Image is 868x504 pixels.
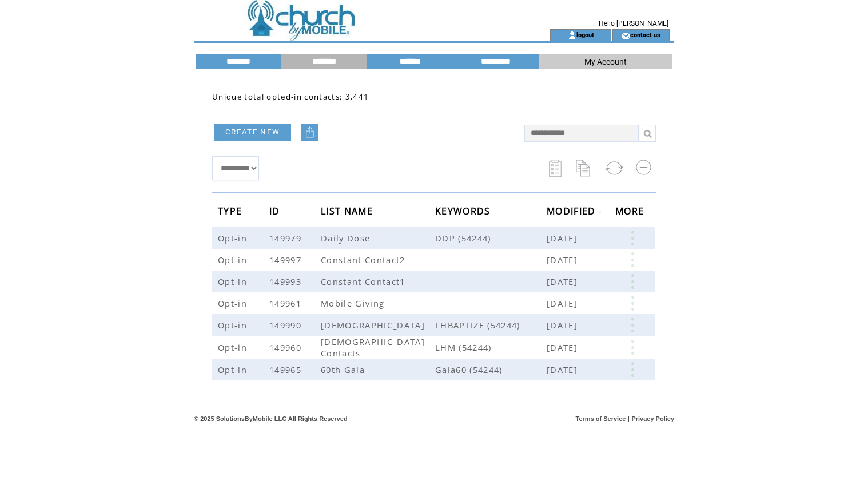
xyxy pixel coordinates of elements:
span: [DATE] [547,276,580,287]
span: [DATE] [547,254,580,265]
a: contact us [630,31,660,38]
span: 149997 [269,254,304,265]
span: Constant Contact2 [321,254,408,265]
span: [DEMOGRAPHIC_DATA] Contacts [321,336,425,359]
span: KEYWORDS [435,202,493,223]
a: KEYWORDS [435,207,493,214]
span: [DATE] [547,319,580,331]
span: [DATE] [547,364,580,375]
span: 149965 [269,364,304,375]
span: Constant Contact1 [321,276,408,287]
span: MORE [615,202,647,223]
a: Privacy Policy [631,415,674,422]
span: [DEMOGRAPHIC_DATA] [321,319,428,331]
span: Opt-in [218,297,250,309]
span: [DATE] [547,297,580,309]
span: Opt-in [218,319,250,331]
span: Unique total opted-in contacts: 3,441 [212,92,369,102]
a: logout [576,31,594,38]
a: MODIFIED↓ [547,208,603,215]
span: Mobile Giving [321,297,387,309]
img: account_icon.gif [568,31,576,40]
a: TYPE [218,207,245,214]
span: Opt-in [218,254,250,265]
span: [DATE] [547,232,580,244]
span: 149993 [269,276,304,287]
a: CREATE NEW [214,124,291,141]
span: 149979 [269,232,304,244]
span: 149961 [269,297,304,309]
span: LIST NAME [321,202,376,223]
span: MODIFIED [547,202,599,223]
span: LHM (54244) [435,342,547,353]
span: Daily Dose [321,232,373,244]
span: © 2025 SolutionsByMobile LLC All Rights Reserved [194,415,348,422]
span: DDP (54244) [435,232,547,244]
span: 149960 [269,342,304,353]
a: ID [269,207,283,214]
a: Terms of Service [576,415,626,422]
span: TYPE [218,202,245,223]
img: contact_us_icon.gif [622,31,630,40]
span: Opt-in [218,364,250,375]
span: [DATE] [547,342,580,353]
span: | [628,415,630,422]
span: Hello [PERSON_NAME] [599,19,668,27]
span: Opt-in [218,276,250,287]
a: LIST NAME [321,207,376,214]
span: 60th Gala [321,364,368,375]
span: LHBAPTIZE (54244) [435,319,547,331]
span: Opt-in [218,232,250,244]
img: upload.png [304,126,316,138]
span: 149990 [269,319,304,331]
span: Gala60 (54244) [435,364,547,375]
span: Opt-in [218,342,250,353]
span: ID [269,202,283,223]
span: My Account [584,57,627,66]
